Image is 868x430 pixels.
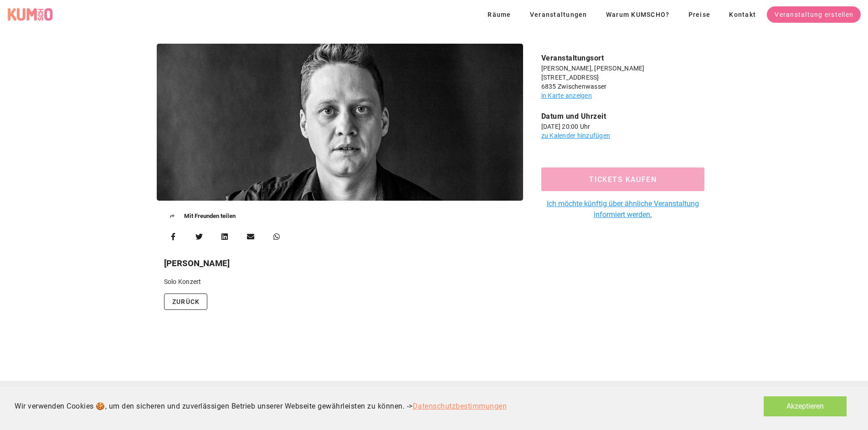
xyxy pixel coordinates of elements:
span: Warum KUMSCHO? [606,11,670,18]
span: Räume [487,11,511,18]
a: Kontakt [597,384,646,401]
div: Datum und Uhrzeit [541,111,704,122]
a: Veranstaltungen [219,384,303,401]
div: Veranstaltungsort [541,53,704,64]
a: KUMSCHO Logo [7,8,56,21]
a: AGB [495,384,524,401]
button: Räume [480,6,519,23]
a: Preise [392,384,431,401]
a: Räume [480,10,522,18]
h3: [PERSON_NAME] [164,257,516,270]
span: Veranstaltungen [529,11,587,18]
div: [PERSON_NAME], [PERSON_NAME] [STREET_ADDRESS] 6835 Zwischenwasser [541,64,704,91]
span: Kontakt [729,11,756,18]
div: Wir verwenden Cookies 🍪, um den sicheren und zuverlässigen Betrieb unserer Webseite gewährleisten... [15,401,507,412]
a: zu Kalender hinzufügen [541,132,611,139]
h5: Mit Freunden teilen [157,201,523,224]
a: Ich möchte künftig über ähnliche Veranstaltung informiert werden. [541,198,704,220]
span: Tickets kaufen [552,175,694,184]
a: Veranstaltung erstellen [767,6,861,23]
button: Akzeptieren [764,396,847,416]
a: zurück [164,293,208,310]
a: Impressum [435,384,492,401]
a: Datenschutzbestimmungen [413,402,507,410]
a: in Karte anzeigen [541,92,592,99]
div: KUMSCHO Logo [7,8,53,21]
a: Kontakt [721,6,763,23]
button: Tickets kaufen [541,167,704,191]
span: zurück [172,298,200,305]
a: Veranstaltungen [522,6,595,23]
span: Preise [688,11,710,18]
div: Solo Konzert [164,277,516,286]
a: Preise [680,6,718,23]
a: Datenschutz [528,384,594,401]
div: [DATE] 20:00 Uhr [541,122,704,131]
a: Warum KUMSCHO? [307,384,388,401]
span: Veranstaltung erstellen [774,11,853,18]
a: Warum KUMSCHO? [598,6,677,23]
